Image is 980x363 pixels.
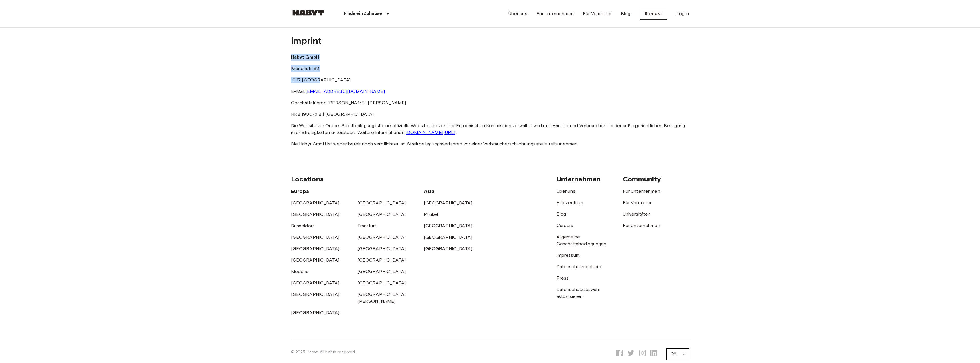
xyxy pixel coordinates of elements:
[666,346,689,362] div: DE
[557,200,583,205] a: Hilfezentrum
[640,8,667,20] a: Kontakt
[623,200,652,205] a: Für Vermieter
[357,200,406,206] a: [GEOGRAPHIC_DATA]
[291,246,340,251] a: [GEOGRAPHIC_DATA]
[357,269,406,274] a: [GEOGRAPHIC_DATA]
[424,246,472,251] a: [GEOGRAPHIC_DATA]
[291,200,340,206] a: [GEOGRAPHIC_DATA]
[623,211,651,217] a: Universitäten
[291,292,340,297] a: [GEOGRAPHIC_DATA]
[291,310,340,315] a: [GEOGRAPHIC_DATA]
[291,280,340,286] a: [GEOGRAPHIC_DATA]
[424,212,439,217] a: Phuket
[291,77,689,83] p: 10117 [GEOGRAPHIC_DATA]
[357,257,406,263] a: [GEOGRAPHIC_DATA]
[557,175,601,183] span: Unternehmen
[623,175,661,183] span: Community
[291,257,340,263] a: [GEOGRAPHIC_DATA]
[424,200,472,206] a: [GEOGRAPHIC_DATA]
[344,10,382,17] p: Finde ein Zuhause
[557,264,601,269] a: Datenschutzrichtlinie
[536,10,574,17] a: Für Unternehmen
[424,188,435,194] span: Asia
[557,252,580,258] a: Impressum
[291,188,309,194] span: Europa
[291,122,689,136] p: Die Website zur Online-Streitbeilegung ist eine offizielle Website, die von der Europäischen Komm...
[305,89,385,94] a: [EMAIL_ADDRESS][DOMAIN_NAME]
[291,99,689,106] p: Geschäftsführer: [PERSON_NAME], [PERSON_NAME]
[623,188,660,194] a: Für Unternehmen
[424,234,472,240] a: [GEOGRAPHIC_DATA]
[357,223,376,228] a: Frankfurt
[291,88,689,95] p: E-Mail:
[357,212,406,217] a: [GEOGRAPHIC_DATA]
[357,280,406,286] a: [GEOGRAPHIC_DATA]
[405,130,456,135] a: [DOMAIN_NAME][URL]
[557,188,575,194] a: Über uns
[291,269,309,274] a: Modena
[291,350,356,354] span: © 2025 Habyt. All rights reserved.
[621,10,631,17] a: Blog
[291,212,340,217] a: [GEOGRAPHIC_DATA]
[357,292,406,304] a: [GEOGRAPHIC_DATA][PERSON_NAME]
[291,175,324,183] span: Locations
[291,111,689,118] p: HRB 190075 B | [GEOGRAPHIC_DATA]
[357,234,406,240] a: [GEOGRAPHIC_DATA]
[424,223,472,228] a: [GEOGRAPHIC_DATA]
[557,234,607,246] a: Allgemeine Geschäftsbedingungen
[357,246,406,251] a: [GEOGRAPHIC_DATA]
[583,10,612,17] a: Für Vermieter
[623,223,660,228] a: Für Unternehmen
[557,211,566,217] a: Blog
[557,275,569,281] a: Press
[291,141,689,147] p: Die Habyt GmbH ist weder bereit noch verpflichtet, an Streitbeilegungsverfahren vor einer Verbrau...
[291,65,689,72] p: Kronenstr. 63
[291,54,320,60] strong: Habyt GmbH
[291,35,322,46] strong: Imprint
[291,223,314,228] a: Dusseldorf
[557,287,600,299] a: Datenschutzauswahl aktualisieren
[508,10,527,17] a: Über uns
[557,223,573,228] a: Careers
[676,10,689,17] a: Log in
[291,10,325,16] img: Habyt
[291,234,340,240] a: [GEOGRAPHIC_DATA]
